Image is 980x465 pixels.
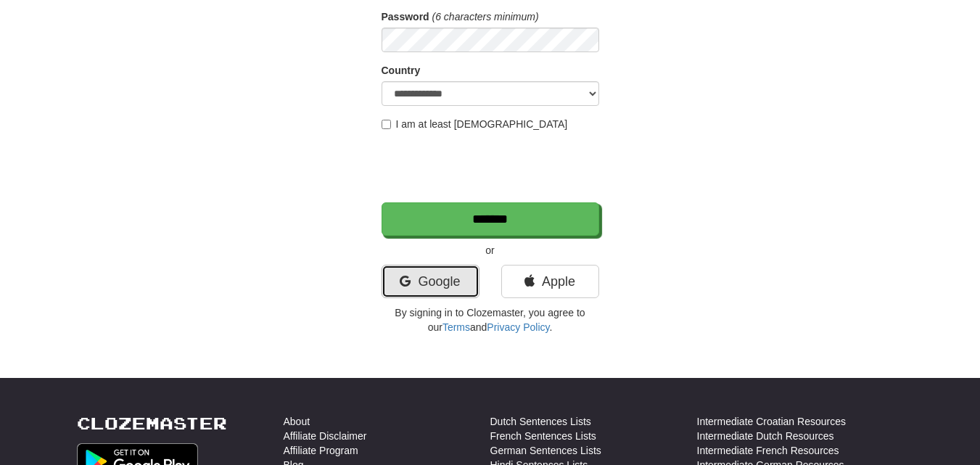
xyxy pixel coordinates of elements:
a: Intermediate Croatian Resources [697,414,846,429]
a: French Sentences Lists [490,429,596,443]
label: Country [382,63,421,78]
a: Google [382,265,479,298]
a: Dutch Sentences Lists [490,414,591,429]
a: Intermediate French Resources [697,443,839,458]
a: Apple [501,265,599,298]
p: By signing in to Clozemaster, you agree to our and . [382,305,599,334]
a: Affiliate Program [284,443,358,458]
a: Clozemaster [77,414,227,432]
p: or [382,243,599,258]
a: Privacy Policy [487,321,549,333]
a: Intermediate Dutch Resources [697,429,834,443]
a: Affiliate Disclaimer [284,429,367,443]
label: Password [382,9,429,24]
a: About [284,414,310,429]
label: I am at least [DEMOGRAPHIC_DATA] [382,117,568,131]
input: I am at least [DEMOGRAPHIC_DATA] [382,120,391,129]
em: (6 characters minimum) [432,11,539,22]
iframe: reCAPTCHA [382,139,602,195]
a: German Sentences Lists [490,443,601,458]
a: Terms [442,321,470,333]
